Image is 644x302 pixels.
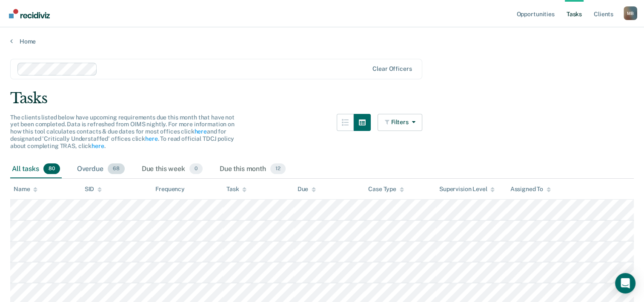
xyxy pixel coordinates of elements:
[218,160,287,179] div: Due this month12
[75,160,126,179] div: Overdue68
[624,6,637,20] div: M B
[10,38,634,45] a: Home
[140,160,204,179] div: Due this week0
[372,65,412,73] div: Clear officers
[145,135,157,142] a: here
[378,114,423,131] button: Filters
[439,186,495,193] div: Supervision Level
[194,128,206,135] a: here
[43,163,60,174] span: 80
[510,186,550,193] div: Assigned To
[615,273,635,293] div: Open Intercom Messenger
[189,163,203,174] span: 0
[624,6,637,20] button: Profile dropdown button
[10,160,62,179] div: All tasks80
[270,163,286,174] span: 12
[9,9,50,18] img: Recidiviz
[14,186,37,193] div: Name
[155,186,185,193] div: Frequency
[368,186,404,193] div: Case Type
[108,163,125,174] span: 68
[10,90,634,107] div: Tasks
[226,186,246,193] div: Task
[85,186,102,193] div: SID
[298,186,316,193] div: Due
[92,142,104,149] a: here
[10,114,235,149] span: The clients listed below have upcoming requirements due this month that have not yet been complet...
